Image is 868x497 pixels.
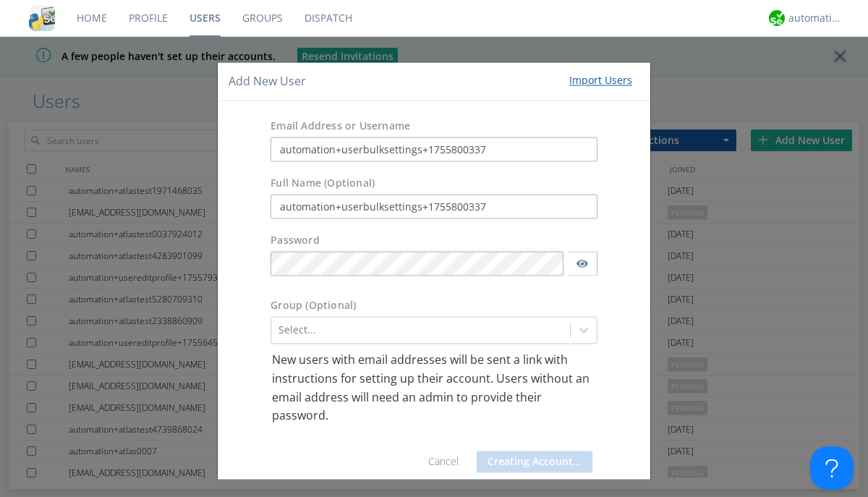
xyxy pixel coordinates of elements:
[428,454,459,468] a: Cancel
[477,451,592,472] button: Creating Account...
[272,352,596,425] p: New users with email addresses will be sent a link with instructions for setting up their account...
[788,11,843,25] div: automation+atlas
[229,73,306,90] h4: Add New User
[569,73,632,88] div: Import Users
[271,299,356,313] label: Group (Optional)
[271,137,597,162] input: e.g. email@address.com, Housekeeping1
[271,195,597,219] input: Julie Appleseed
[271,234,320,248] label: Password
[271,177,375,191] label: Full Name (Optional)
[769,10,785,26] img: d2d01cd9b4174d08988066c6d424eccd
[29,5,55,31] img: cddb5a64eb264b2086981ab96f4c1ba7
[271,119,410,134] label: Email Address or Username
